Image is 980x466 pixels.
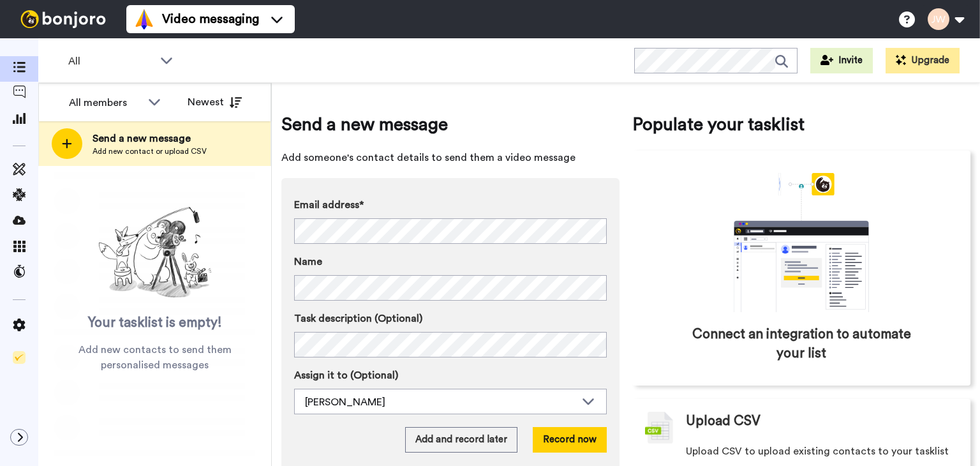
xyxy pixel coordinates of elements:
label: Task description (Optional) [294,311,607,326]
span: Populate your tasklist [632,112,970,137]
span: Upload CSV to upload existing contacts to your tasklist [686,444,949,459]
label: Email address* [294,197,607,213]
span: Name [294,254,322,269]
div: animation [706,173,897,312]
img: bj-logo-header-white.svg [15,10,111,28]
button: Invite [810,48,873,73]
span: Send a new message [281,112,620,137]
img: ready-set-action.png [91,202,219,304]
span: Video messaging [162,10,259,28]
button: Add and record later [405,427,517,453]
span: Upload CSV [686,412,761,431]
span: Connect an integration to automate your list [687,325,916,363]
img: vm-color.svg [134,9,154,29]
span: Send a new message [93,131,207,146]
span: Your tasklist is empty! [88,313,222,333]
div: [PERSON_NAME] [305,395,575,410]
img: csv-grey.png [645,412,673,444]
span: Add new contacts to send them personalised messages [57,342,252,373]
div: All members [69,95,142,110]
label: Assign it to (Optional) [294,368,607,383]
span: All [68,54,154,69]
button: Record now [533,427,607,453]
button: Upgrade [886,48,960,73]
span: Add new contact or upload CSV [93,146,207,156]
span: Add someone's contact details to send them a video message [281,150,620,165]
img: Checklist.svg [13,351,26,364]
button: Newest [178,89,251,115]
